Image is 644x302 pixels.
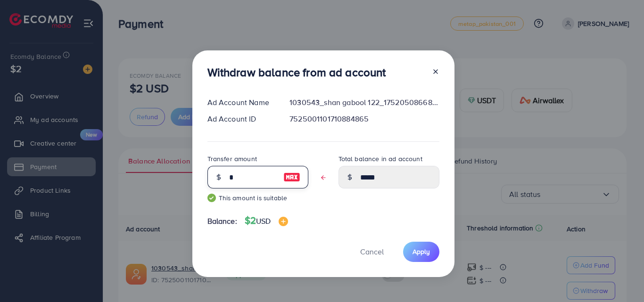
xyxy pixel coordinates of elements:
[282,97,446,108] div: 1030543_shan gabool 122_1752050866845
[604,260,637,295] iframe: Chat
[207,216,237,227] span: Balance:
[279,217,288,226] img: image
[348,242,396,262] button: Cancel
[282,114,446,124] div: 7525001101710884865
[207,154,257,163] label: Transfer amount
[413,247,430,256] span: Apply
[403,242,439,262] button: Apply
[339,154,422,163] label: Total balance in ad account
[200,114,282,124] div: Ad Account ID
[245,215,288,227] h4: $2
[200,97,282,108] div: Ad Account Name
[360,246,384,257] span: Cancel
[207,65,386,79] h3: Withdraw balance from ad account
[256,216,271,226] span: USD
[207,193,308,203] small: This amount is suitable
[207,194,216,202] img: guide
[283,171,300,183] img: image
